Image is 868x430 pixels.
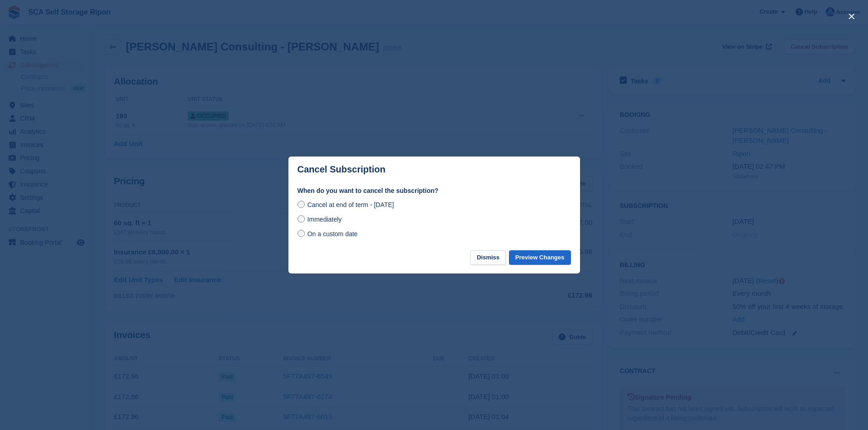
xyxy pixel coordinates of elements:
[298,186,571,196] label: When do you want to cancel the subscription?
[307,230,358,238] span: On a custom date
[470,250,506,265] button: Dismiss
[509,250,571,265] button: Preview Changes
[307,216,341,223] span: Immediately
[298,230,305,237] input: On a custom date
[307,201,394,208] span: Cancel at end of term - [DATE]
[844,9,859,24] button: close
[298,164,385,175] p: Cancel Subscription
[298,201,305,208] input: Cancel at end of term - [DATE]
[298,215,305,223] input: Immediately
